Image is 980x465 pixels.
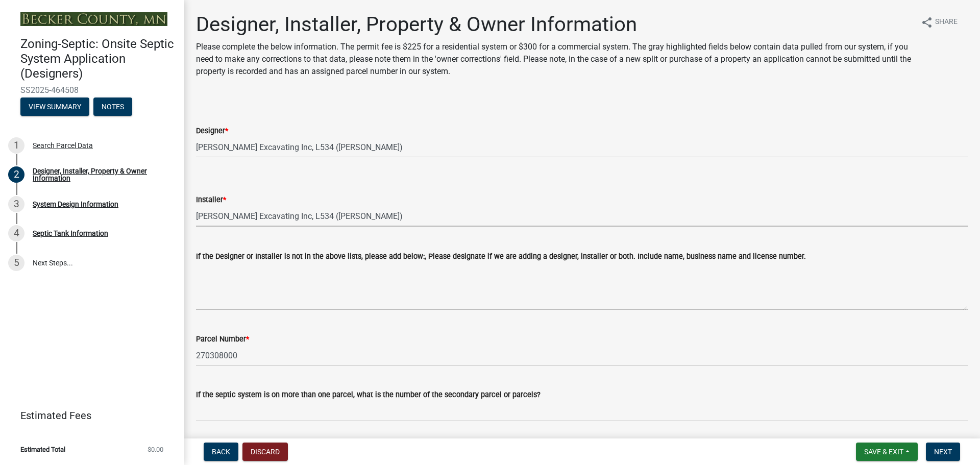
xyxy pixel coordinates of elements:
button: Next [926,443,960,461]
p: Please complete the below information. The permit fee is $225 for a residential system or $300 fo... [196,41,913,78]
button: Notes [93,97,132,116]
div: Designer, Installer, Property & Owner Information [33,167,167,182]
label: If the septic system is on more than one parcel, what is the number of the secondary parcel or pa... [196,391,541,399]
button: Back [204,443,238,461]
div: Search Parcel Data [33,142,93,149]
div: 1 [8,137,24,154]
button: Save & Exit [856,443,918,461]
h4: Zoning-Septic: Onsite Septic System Application (Designers) [20,37,176,81]
a: Estimated Fees [8,405,167,426]
label: Parcel Number [196,336,249,343]
span: Back [212,448,230,456]
wm-modal-confirm: Notes [93,103,132,111]
wm-modal-confirm: Summary [20,103,89,111]
span: Next [934,448,952,456]
span: SS2025-464508 [20,85,163,95]
span: Share [935,16,958,29]
i: share [921,16,933,29]
img: Becker County, Minnesota [20,12,167,26]
span: Save & Exit [864,448,903,456]
button: View Summary [20,97,89,116]
div: Septic Tank Information [33,230,108,237]
h1: Designer, Installer, Property & Owner Information [196,12,913,37]
label: Installer [196,197,226,204]
button: Discard [242,443,288,461]
div: 2 [8,166,24,183]
label: Designer [196,128,228,135]
label: If the Designer or Installer is not in the above lists, please add below:, Please designate if we... [196,253,806,260]
div: 3 [8,196,24,212]
div: 4 [8,225,24,241]
div: System Design Information [33,201,118,208]
div: 5 [8,255,24,271]
button: shareShare [913,12,966,32]
span: $0.00 [148,446,163,453]
span: Estimated Total [20,446,65,453]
